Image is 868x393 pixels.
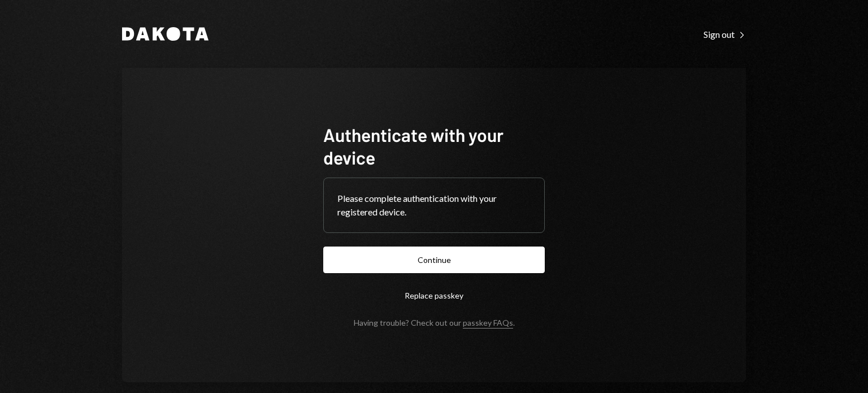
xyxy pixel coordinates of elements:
h1: Authenticate with your device [323,123,545,169]
div: Please complete authentication with your registered device. [337,192,531,219]
button: Replace passkey [323,282,545,309]
a: Sign out [704,28,746,40]
div: Sign out [704,29,746,40]
div: Having trouble? Check out our . [354,318,515,327]
button: Continue [323,247,545,273]
a: passkey FAQs [463,318,513,329]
